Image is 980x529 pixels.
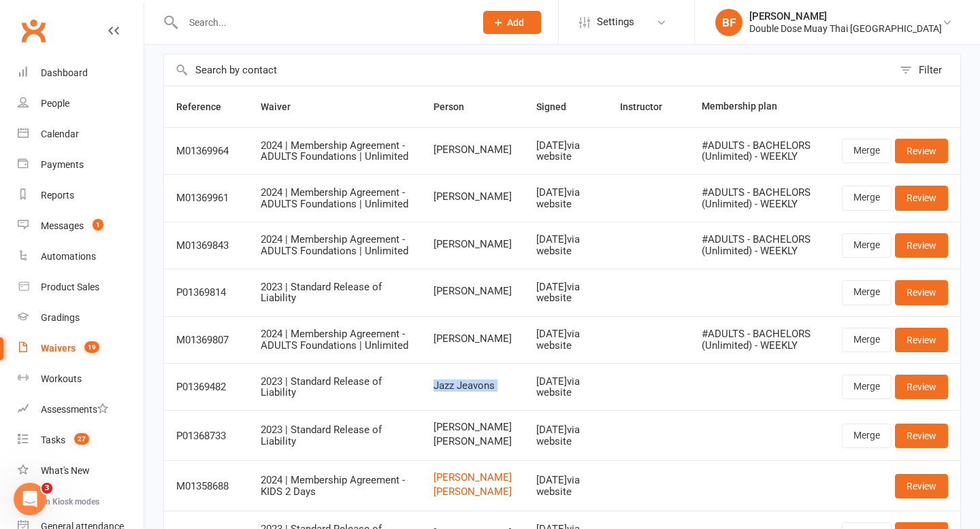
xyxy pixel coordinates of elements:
[41,434,65,445] div: Tasks
[536,376,595,398] div: [DATE] via website
[434,333,512,345] span: [PERSON_NAME]
[536,475,595,497] div: [DATE] via website
[483,11,541,34] button: Add
[18,456,144,486] a: What's New
[18,333,144,364] a: Waivers 19
[536,234,595,256] div: [DATE] via website
[41,190,74,201] div: Reports
[261,328,409,351] div: 2024 | Membership Agreement - ADULTS Foundations | Unlimited
[895,186,948,210] a: Review
[842,139,892,163] a: Merge
[434,380,512,392] span: Jazz Jeavons
[176,287,236,298] div: P01369814
[536,328,595,351] div: [DATE] via website
[261,187,409,209] div: 2024 | Membership Agreement - ADULTS Foundations | Unlimited
[18,58,144,88] a: Dashboard
[895,328,948,352] a: Review
[176,335,236,346] div: M01369807
[749,22,942,35] div: Double Dose Muay Thai [GEOGRAPHIC_DATA]
[18,180,144,211] a: Reports
[41,220,84,231] div: Messages
[261,281,409,304] div: 2023 | Standard Release of Liability
[434,422,512,433] span: [PERSON_NAME]
[18,241,144,272] a: Automations
[895,375,948,399] a: Review
[176,192,236,204] div: M01369961
[176,99,236,115] button: Reference
[74,433,89,445] span: 27
[41,465,90,476] div: What's New
[895,233,948,258] a: Review
[842,424,892,448] a: Merge
[893,54,960,86] button: Filter
[41,251,96,262] div: Automations
[536,281,595,304] div: [DATE] via website
[702,187,817,209] div: #ADULTS - BACHELORS (Unlimited) - WEEKLY
[18,88,144,119] a: People
[18,425,144,456] a: Tasks 27
[434,286,512,297] span: [PERSON_NAME]
[176,240,236,252] div: M01369843
[620,101,677,112] span: Instructor
[261,475,409,497] div: 2024 | Membership Agreement - KIDS 2 Days
[895,139,948,163] a: Review
[749,10,942,22] div: [PERSON_NAME]
[434,472,512,483] a: [PERSON_NAME]
[536,424,595,447] div: [DATE] via website
[702,234,817,256] div: #ADULTS - BACHELORS (Unlimited) - WEEKLY
[261,424,409,447] div: 2023 | Standard Release of Liability
[176,101,236,112] span: Reference
[261,99,306,115] button: Waiver
[434,144,512,156] span: [PERSON_NAME]
[41,343,76,354] div: Waivers
[18,394,144,425] a: Assessments
[41,281,99,292] div: Product Sales
[179,13,465,32] input: Search...
[536,99,581,115] button: Signed
[620,99,677,115] button: Instructor
[536,140,595,163] div: [DATE] via website
[702,140,817,163] div: #ADULTS - BACHELORS (Unlimited) - WEEKLY
[702,328,817,351] div: #ADULTS - BACHELORS (Unlimited) - WEEKLY
[18,211,144,241] a: Messages 1
[18,272,144,303] a: Product Sales
[434,191,512,203] span: [PERSON_NAME]
[18,150,144,180] a: Payments
[164,54,893,86] input: Search by contact
[919,62,942,78] div: Filter
[434,239,512,250] span: [PERSON_NAME]
[434,486,512,498] a: [PERSON_NAME]
[261,234,409,256] div: 2024 | Membership Agreement - ADULTS Foundations | Unlimited
[715,9,742,36] div: BF
[434,101,479,112] span: Person
[895,424,948,448] a: Review
[536,187,595,209] div: [DATE] via website
[18,119,144,150] a: Calendar
[41,312,80,323] div: Gradings
[507,17,524,28] span: Add
[18,364,144,394] a: Workouts
[842,186,892,210] a: Merge
[93,219,103,231] span: 1
[261,101,306,112] span: Waiver
[434,99,479,115] button: Person
[261,140,409,163] div: 2024 | Membership Agreement - ADULTS Foundations | Unlimited
[261,376,409,398] div: 2023 | Standard Release of Liability
[176,146,236,157] div: M01369964
[895,474,948,498] a: Review
[895,280,948,305] a: Review
[842,280,892,305] a: Merge
[14,483,46,515] iframe: Intercom live chat
[842,233,892,258] a: Merge
[42,483,52,494] span: 3
[18,303,144,333] a: Gradings
[41,373,82,384] div: Workouts
[41,404,108,415] div: Assessments
[536,101,581,112] span: Signed
[842,328,892,352] a: Merge
[16,14,50,48] a: Clubworx
[842,375,892,399] a: Merge
[176,430,236,442] div: P01368733
[689,86,830,127] th: Membership plan
[176,381,236,393] div: P01369482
